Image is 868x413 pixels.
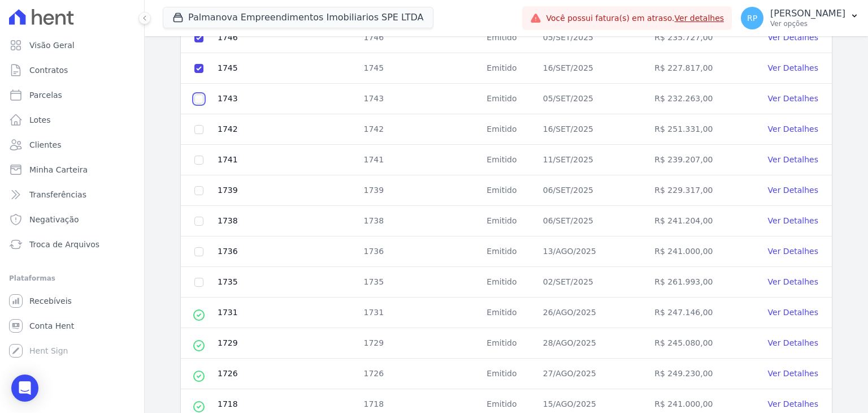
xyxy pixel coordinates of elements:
span: Minha Carteira [29,164,88,175]
a: Ver Detalhes [768,216,818,225]
a: Transferências [5,183,140,206]
span: Transferências [29,189,86,200]
td: R$ 261.993,00 [648,267,740,298]
td: Emitido [480,23,536,53]
td: Emitido [480,359,536,389]
a: Ver Detalhes [768,33,818,42]
button: RP [PERSON_NAME] Ver opções [732,2,868,34]
td: 06/SET/2025 [536,206,648,236]
a: Recebíveis [5,290,140,312]
span: Conta Hent [29,320,74,332]
span: Visão Geral [29,40,75,51]
td: 1746 [357,23,480,53]
td: 1743 [357,84,480,114]
td: 1738 [357,206,480,236]
td: R$ 241.000,00 [648,236,740,267]
td: 05/SET/2025 [536,23,648,53]
td: 26/AGO/2025 [536,298,648,328]
td: R$ 247.146,00 [648,298,740,328]
td: 1741 [357,145,480,175]
a: Ver Detalhes [768,247,818,256]
a: Contratos [5,59,140,81]
a: Lotes [5,109,140,131]
a: Ver Detalhes [768,155,818,164]
td: 1739 [357,175,480,206]
a: Ver detalhes [675,14,724,23]
a: Ver Detalhes [768,399,818,408]
td: 1743 [217,84,357,114]
td: 1742 [357,114,480,145]
td: 1726 [357,359,480,389]
td: 1739 [217,175,357,206]
div: Plataformas [9,272,135,285]
td: 16/SET/2025 [536,53,648,84]
p: [PERSON_NAME] [770,8,845,19]
td: 1745 [357,53,480,84]
td: 1729 [357,328,480,359]
td: R$ 245.080,00 [648,328,740,359]
td: 1731 [217,298,357,328]
a: Ver Detalhes [768,186,818,195]
a: Troca de Arquivos [5,233,140,256]
td: R$ 232.263,00 [648,84,740,114]
td: Emitido [480,84,536,114]
a: Ver Detalhes [768,277,818,286]
td: R$ 251.331,00 [648,114,740,145]
td: 1729 [217,328,357,359]
td: 1738 [217,206,357,236]
td: 02/SET/2025 [536,267,648,298]
span: Parcelas [29,89,62,101]
a: Clientes [5,134,140,156]
a: Visão Geral [5,34,140,57]
td: R$ 235.727,00 [648,23,740,53]
td: 1735 [217,267,357,298]
td: 06/SET/2025 [536,175,648,206]
span: Lotes [29,114,51,126]
span: Negativação [29,214,79,225]
td: Emitido [480,267,536,298]
td: 1745 [217,53,357,84]
td: 16/SET/2025 [536,114,648,145]
a: Conta Hent [5,315,140,337]
td: R$ 229.317,00 [648,175,740,206]
td: 1742 [217,114,357,145]
a: Ver Detalhes [768,124,818,134]
a: Ver Detalhes [768,63,818,72]
p: Ver opções [770,19,845,28]
span: Troca de Arquivos [29,239,99,250]
td: Emitido [480,53,536,84]
td: 1736 [357,236,480,267]
a: Ver Detalhes [768,308,818,317]
span: RP [747,14,757,22]
td: 1726 [217,359,357,389]
td: Emitido [480,175,536,206]
td: Emitido [480,236,536,267]
div: Open Intercom Messenger [11,375,38,402]
a: Negativação [5,208,140,231]
button: Palmanova Empreendimentos Imobiliarios SPE LTDA [163,7,433,28]
td: Emitido [480,145,536,175]
td: Emitido [480,206,536,236]
td: 28/AGO/2025 [536,328,648,359]
td: R$ 249.230,00 [648,359,740,389]
td: R$ 241.204,00 [648,206,740,236]
td: R$ 239.207,00 [648,145,740,175]
td: 13/AGO/2025 [536,236,648,267]
td: 1731 [357,298,480,328]
td: 1746 [217,23,357,53]
a: Minha Carteira [5,158,140,181]
span: Clientes [29,139,61,150]
span: Recebíveis [29,295,72,307]
td: R$ 227.817,00 [648,53,740,84]
a: Ver Detalhes [768,338,818,347]
a: Parcelas [5,84,140,106]
td: 1735 [357,267,480,298]
td: Emitido [480,328,536,359]
td: 27/AGO/2025 [536,359,648,389]
td: Emitido [480,298,536,328]
td: 11/SET/2025 [536,145,648,175]
td: 1736 [217,236,357,267]
a: Ver Detalhes [768,94,818,103]
a: Ver Detalhes [768,369,818,378]
span: Você possui fatura(s) em atraso. [546,12,724,24]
